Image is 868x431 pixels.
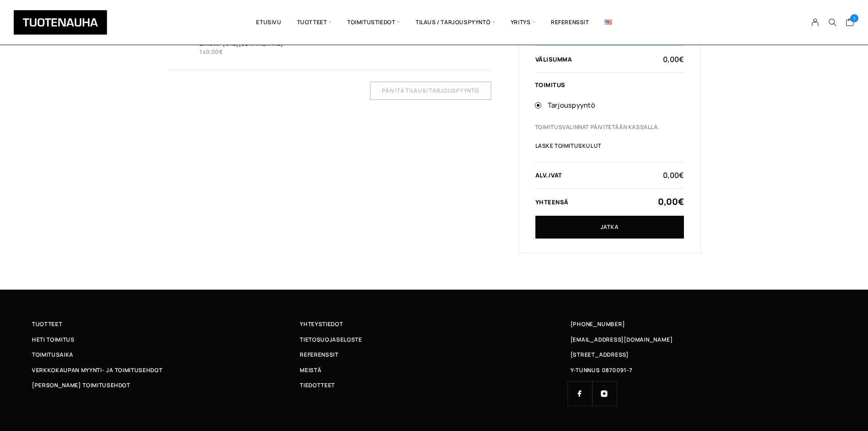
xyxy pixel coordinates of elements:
[32,319,62,329] span: Tuotteet
[32,335,75,344] span: Heti toimitus
[846,18,854,29] a: Cart
[678,196,684,208] span: €
[300,335,568,344] a: Tietosuojaseloste
[300,319,343,329] span: Yhteystiedot
[806,18,824,26] a: My Account
[300,365,568,375] a: Meistä
[824,18,841,26] button: Search
[370,82,491,100] input: Päivitä tilaus/tarjouspyyntö
[679,54,684,64] span: €
[32,380,130,390] span: [PERSON_NAME] toimitusehdot
[300,365,321,375] span: Meistä
[300,335,362,344] span: Tietosuojaseloste
[543,7,597,38] a: Referenssit
[248,7,289,38] a: Etusivu
[300,350,338,359] span: Referenssit
[289,7,339,38] span: Tuotteet
[32,380,300,390] a: [PERSON_NAME] toimitusehdot
[32,350,73,359] span: Toimitusaika
[535,82,684,88] div: Toimitus
[535,197,622,206] th: Yhteensä
[219,48,223,56] span: €
[535,216,684,239] a: Jatka
[300,380,568,390] a: Tiedotteet
[535,123,660,131] span: Toimitusvalinnat päivitetään kassalla.
[300,380,335,390] span: Tiedotteet
[300,319,568,329] a: Yhteystiedot
[570,365,632,375] span: Y-TUNNUS 0870091-7
[408,7,503,38] span: Tilaus / Tarjouspyyntö
[200,48,223,56] span: 1 x
[570,335,673,344] a: [EMAIL_ADDRESS][DOMAIN_NAME]
[503,7,543,38] span: Yritys
[548,99,684,112] label: Tarjouspyyntö
[658,196,684,208] bdi: 0,00
[850,14,858,22] span: 1
[570,319,625,329] a: [PHONE_NUMBER]
[663,54,683,64] bdi: 0,00
[535,171,622,179] th: alv./VAT
[605,20,612,25] img: English
[535,143,601,149] a: Laske toimituskulut
[570,350,629,359] span: [STREET_ADDRESS]
[32,365,162,375] span: Verkkokaupan myynti- ja toimitusehdot
[32,365,300,375] a: Verkkokaupan myynti- ja toimitusehdot
[32,319,300,329] a: Tuotteet
[339,7,408,38] span: Toimitustiedot
[568,381,592,406] a: Facebook
[300,350,568,359] a: Referenssit
[592,381,617,406] a: Instagram
[535,55,622,63] th: Välisumma
[206,48,223,56] bdi: 0,00
[32,350,300,359] a: Toimitusaika
[679,170,684,180] span: €
[663,170,683,180] bdi: 0,00
[32,335,300,344] a: Heti toimitus
[14,10,107,35] img: Tuotenauha Oy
